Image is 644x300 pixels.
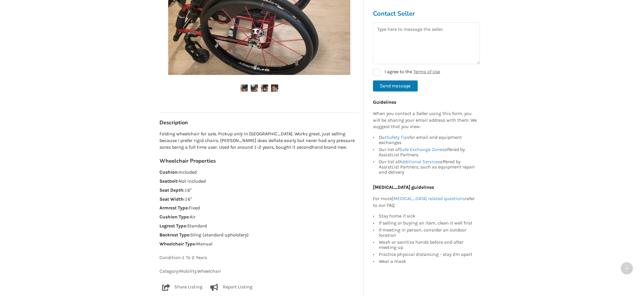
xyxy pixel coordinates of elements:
strong: Seatbelt [159,178,177,184]
p: : Standard [159,223,359,229]
h3: Contact Seller [373,10,480,18]
img: ottobock avantgarde 4 ds folding wheelchair-wheelchair-mobility-langley-assistlist-listing [271,85,278,92]
p: : 16" [159,196,359,203]
strong: Seat Width [159,196,184,202]
strong: Backrest Type [159,232,189,238]
button: Send message [373,80,418,91]
p: : Sling (standard upholstery) [159,232,359,238]
p: Folding wheelchair for sale. Pickup only in [GEOGRAPHIC_DATA]. Works great, just selling because ... [159,131,359,151]
strong: Armrest Type [159,205,188,211]
a: Terms of Use [413,69,440,74]
p: : Manual [159,241,359,247]
strong: Cushion Type [159,214,189,220]
b: [MEDICAL_DATA] guidelines [373,185,434,190]
img: ottobock avantgarde 4 ds folding wheelchair-wheelchair-mobility-langley-assistlist-listing [251,85,258,92]
b: Guidelines [373,99,396,105]
img: ottobock avantgarde 4 ds folding wheelchair-wheelchair-mobility-langley-assistlist-listing [241,85,248,92]
div: Wash or sanitize hands before and after meeting up [379,239,477,251]
label: I agree to the [373,69,440,76]
strong: Wheelchair Type [159,241,195,247]
img: ottobock avantgarde 4 ds folding wheelchair-wheelchair-mobility-langley-assistlist-listing [261,85,268,92]
div: If selling or buying an item, clean it well first [379,220,477,227]
p: Condition: 1 To 2 Years [159,254,359,261]
div: Wear a mask [379,258,477,264]
a: Safe Exchange Zones [399,147,444,152]
p: : Included [159,169,359,176]
p: When you contact a Seller using this form, you will be sharing your email address with them. We s... [373,110,477,130]
div: Our list of offered by AssistList Partners, such as equipment repair and delivery [379,159,477,175]
p: Report Listing [223,284,252,291]
div: If meeting in person, consider an outdoor location [379,227,477,239]
p: Category: Mobility , Wheelchair [159,268,359,275]
p: For more refer to our FAQ [373,195,477,209]
p: : Air [159,214,359,220]
p: Share Listing [174,284,202,291]
div: Practice physical distancing - stay 2m apart [379,251,477,258]
div: Our list of offered by AssistList Partners [379,146,477,159]
h3: Description [159,119,359,126]
p: : Not included [159,178,359,185]
strong: Legrest Type [159,223,186,229]
h3: Wheelchair Properties [159,158,359,164]
a: [MEDICAL_DATA] related questions [392,196,465,201]
strong: Seat Depth [159,187,183,193]
a: Safety Tips [386,135,409,140]
p: : Fixed [159,205,359,211]
a: Additional Services [399,159,440,165]
div: Our for email and equipment exchanges [379,135,477,146]
p: : 16" [159,187,359,194]
strong: Cushion [159,169,177,175]
div: Stay home if sick [379,213,477,220]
